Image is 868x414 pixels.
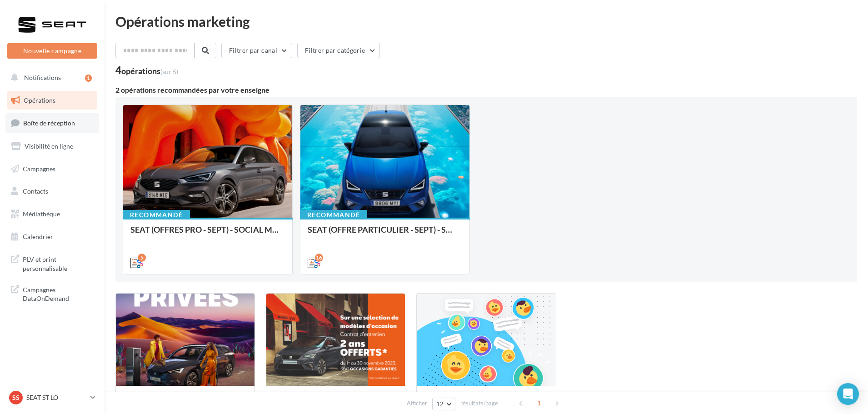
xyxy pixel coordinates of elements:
button: 12 [432,398,455,410]
span: 12 [436,400,444,408]
span: Boîte de réception [23,119,75,127]
div: 2 opérations recommandées par votre enseigne [115,86,857,94]
a: Contacts [5,182,99,201]
button: Nouvelle campagne [7,43,97,59]
span: Campagnes [23,165,55,172]
div: Opérations marketing [115,15,857,28]
div: Open Intercom Messenger [837,383,859,405]
p: SEAT ST LO [26,393,87,402]
span: résultats/page [460,399,498,408]
a: Campagnes [5,160,99,179]
a: Médiathèque [5,205,99,224]
div: 4 [115,65,178,75]
button: Filtrer par catégorie [297,43,380,58]
span: Visibilité en ligne [25,142,73,150]
span: Afficher [407,399,427,408]
span: Calendrier [23,233,53,240]
span: Opérations [24,96,55,104]
span: 1 [532,396,546,410]
button: Filtrer par canal [221,43,292,58]
span: Médiathèque [23,210,60,218]
div: SEAT (OFFRE PARTICULIER - SEPT) - SOCIAL MEDIA [308,225,462,243]
div: opérations [121,67,178,75]
a: PLV et print personnalisable [5,249,99,276]
div: 5 [138,254,146,262]
div: Recommandé [300,210,367,220]
span: (sur 5) [160,68,178,75]
a: Campagnes DataOnDemand [5,280,99,307]
a: Calendrier [5,227,99,246]
span: Contacts [23,187,48,195]
span: Campagnes DataOnDemand [23,284,94,303]
a: Opérations [5,91,99,110]
div: 16 [315,254,323,262]
a: Boîte de réception [5,113,99,133]
span: PLV et print personnalisable [23,253,94,273]
div: Recommandé [123,210,190,220]
a: Visibilité en ligne [5,137,99,156]
a: SS SEAT ST LO [7,389,97,406]
div: 1 [85,75,92,82]
button: Notifications 1 [5,68,95,87]
span: SS [12,393,20,402]
div: SEAT (OFFRES PRO - SEPT) - SOCIAL MEDIA [130,225,285,243]
span: Notifications [24,74,61,81]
